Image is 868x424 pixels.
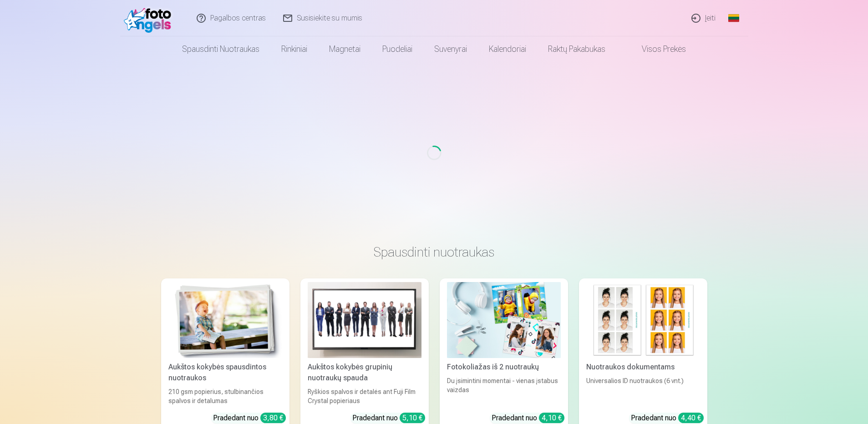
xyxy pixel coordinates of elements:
[678,413,704,423] div: 4,40 €
[423,36,478,62] a: Suvenyrai
[168,282,282,358] img: Aukštos kokybės spausdintos nuotraukos
[165,387,286,405] div: 210 gsm popierius, stulbinančios spalvos ir detalumas
[443,362,564,373] div: Fotokoliažas iš 2 nuotraukų
[270,36,318,62] a: Rinkiniai
[478,36,537,62] a: Kalendoriai
[213,413,286,424] div: Pradedant nuo
[443,376,564,405] div: Du įsimintini momentai - vienas įstabus vaizdas
[539,413,564,423] div: 4,10 €
[168,244,700,260] h3: Spausdinti nuotraukas
[308,282,421,358] img: Aukštos kokybės grupinių nuotraukų spauda
[304,362,425,384] div: Aukštos kokybės grupinių nuotraukų spauda
[492,413,564,424] div: Pradedant nuo
[447,282,561,358] img: Fotokoliažas iš 2 nuotraukų
[400,413,425,423] div: 5,10 €
[171,36,270,62] a: Spausdinti nuotraukas
[124,4,176,33] img: /fa2
[583,376,704,405] div: Universalios ID nuotraukos (6 vnt.)
[165,362,286,384] div: Aukštos kokybės spausdintos nuotraukos
[537,36,616,62] a: Raktų pakabukas
[616,36,697,62] a: Visos prekės
[304,387,425,405] div: Ryškios spalvos ir detalės ant Fuji Film Crystal popieriaus
[586,282,700,358] img: Nuotraukos dokumentams
[631,413,704,424] div: Pradedant nuo
[371,36,423,62] a: Puodeliai
[352,413,425,424] div: Pradedant nuo
[260,413,286,423] div: 3,80 €
[318,36,371,62] a: Magnetai
[583,362,704,373] div: Nuotraukos dokumentams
